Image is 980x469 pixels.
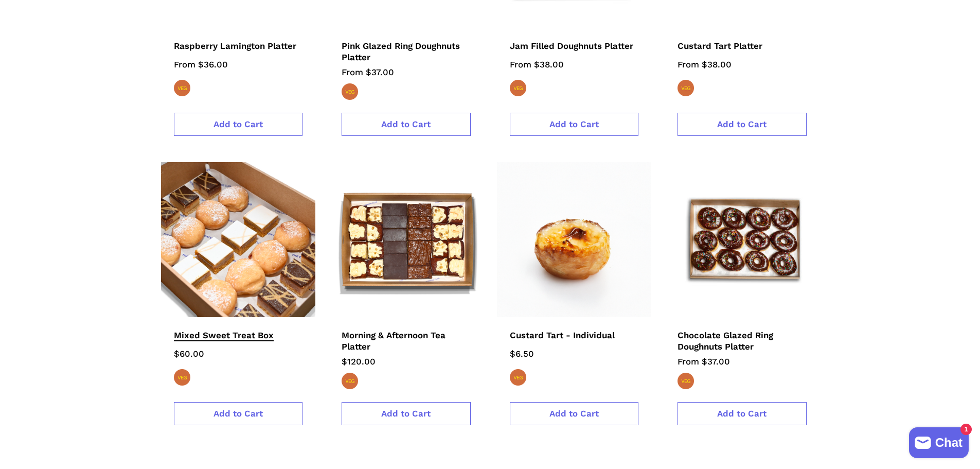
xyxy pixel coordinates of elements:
a: Custard Tart - Individual [510,330,639,337]
a: Raspberry Lamington Platter [174,41,303,48]
img: Chocolate Glazed Ring Doughnuts Platter [665,162,819,317]
span: Jam Filled Doughnuts Platter [510,41,633,53]
a: Add to Cart [174,113,303,136]
span: Add to Cart [381,408,431,419]
span: Chocolate Glazed Ring Doughnuts Platter [678,330,773,354]
a: Add to Cart [510,113,639,136]
span: Add to Cart [549,119,599,129]
img: Morning & Afternoon Tea Platter [329,162,484,317]
span: Pink Glazed Ring Doughnuts Platter [342,41,460,64]
span: Add to Cart [213,408,263,419]
span: $120.00 [342,356,376,367]
span: Mixed Sweet Treat Box [174,330,274,342]
span: From $36.00 [174,59,228,70]
a: Chocolate Glazed Ring Doughnuts Platter [678,330,807,349]
span: $6.50 [510,349,534,359]
span: Add to Cart [213,119,263,129]
span: $60.00 [174,349,204,359]
span: Add to Cart [549,408,599,419]
img: Custard Tart - Individual [497,162,652,317]
span: Morning & Afternoon Tea Platter [342,330,446,354]
span: Custard Tart - Individual [510,330,615,342]
a: Add to Cart [678,113,807,136]
a: Add to Cart [678,402,807,425]
img: Mixed Sweet Treat Box [161,162,316,317]
button: Add to Cart [510,402,639,425]
inbox-online-store-chat: Shopify online store chat [906,427,972,461]
button: Add to Cart [174,402,303,425]
span: From $37.00 [678,356,730,367]
a: Pink Glazed Ring Doughnuts Platter [342,41,471,60]
span: Add to Cart [717,408,767,419]
a: Jam Filled Doughnuts Platter [510,41,639,48]
span: Custard Tart Platter [678,41,762,53]
span: Add to Cart [717,119,767,129]
a: Add to Cart [342,113,471,136]
a: Custard Tart Platter [678,41,807,48]
span: From $38.00 [678,59,732,70]
span: From $37.00 [342,67,394,77]
a: Mixed Sweet Treat Box [174,330,303,337]
span: Add to Cart [381,119,431,129]
a: Morning & Afternoon Tea Platter [342,330,471,349]
span: From $38.00 [510,59,564,70]
button: Add to Cart [342,402,471,425]
span: Raspberry Lamington Platter [174,41,296,53]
